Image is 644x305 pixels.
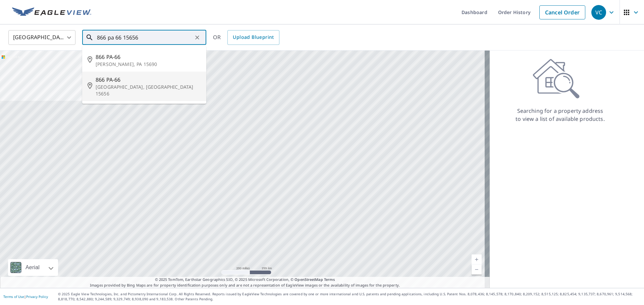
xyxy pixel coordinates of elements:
img: EV Logo [12,7,91,17]
a: Privacy Policy [26,294,48,299]
p: | [3,295,48,299]
a: Current Level 5, Zoom In [472,254,482,264]
a: Upload Blueprint [227,30,279,45]
a: Current Level 5, Zoom Out [472,264,482,275]
a: OpenStreetMap [294,277,323,282]
p: [GEOGRAPHIC_DATA], [GEOGRAPHIC_DATA] 15656 [96,84,201,97]
button: Clear [193,33,202,42]
p: Searching for a property address to view a list of available products. [515,107,605,123]
div: VC [591,5,606,20]
div: [GEOGRAPHIC_DATA] [8,28,75,47]
a: Terms of Use [3,294,24,299]
p: [PERSON_NAME], PA 15690 [96,61,201,68]
div: Aerial [8,259,58,276]
span: © 2025 TomTom, Earthstar Geographics SIO, © 2025 Microsoft Corporation, © [155,277,335,283]
span: Upload Blueprint [233,33,274,42]
a: Cancel Order [539,5,585,19]
a: Terms [324,277,335,282]
div: OR [213,30,279,45]
input: Search by address or latitude-longitude [97,28,193,47]
span: 866 PA-66 [96,53,201,61]
span: 866 PA-66 [96,76,201,84]
p: © 2025 Eagle View Technologies, Inc. and Pictometry International Corp. All Rights Reserved. Repo... [58,292,641,302]
div: Aerial [23,259,42,276]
